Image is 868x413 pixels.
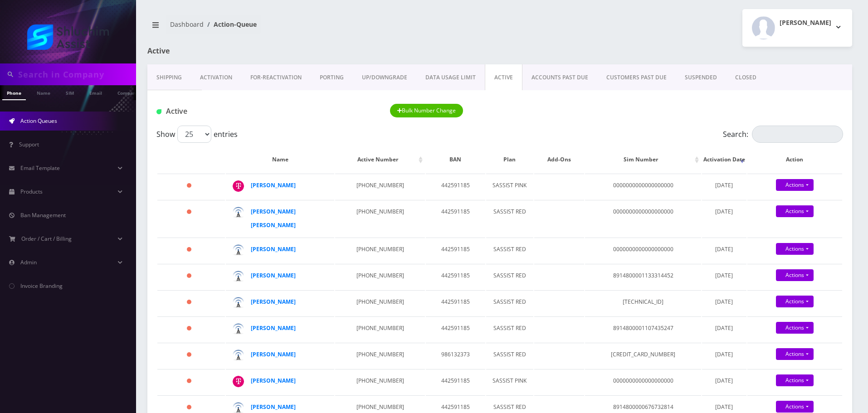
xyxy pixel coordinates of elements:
a: UP/DOWNGRADE [353,64,416,91]
a: [PERSON_NAME] [251,403,296,411]
span: Ban Management [20,211,66,219]
span: [DATE] [715,245,733,253]
span: [DATE] [715,208,733,215]
a: Actions [776,348,814,360]
a: Actions [776,322,814,334]
td: 442591185 [426,200,485,237]
span: [DATE] [715,272,733,279]
span: [DATE] [715,181,733,189]
span: [DATE] [715,350,733,358]
a: Actions [776,179,814,191]
td: SASSIST RED [486,200,533,237]
td: [PHONE_NUMBER] [335,290,424,316]
a: CLOSED [726,64,766,91]
span: Email Template [20,164,60,172]
td: SASSIST RED [486,238,533,263]
span: Support [19,141,39,148]
a: SIM [61,85,78,99]
a: ACCOUNTS PAST DUE [522,64,597,91]
td: SASSIST RED [486,343,533,368]
td: 8914800001107435247 [585,316,701,342]
th: Sim Number: activate to sort column ascending [585,146,701,173]
td: SASSIST RED [486,264,533,289]
td: 442591185 [426,238,485,263]
input: Search in Company [18,66,134,83]
a: SUSPENDED [676,64,726,91]
input: Search: [752,126,843,143]
a: [PERSON_NAME] [PERSON_NAME] [251,208,296,229]
span: [DATE] [715,403,733,411]
th: Action [747,146,842,173]
a: [PERSON_NAME] [251,245,296,253]
a: PORTING [311,64,353,91]
span: Products [20,188,43,195]
a: [PERSON_NAME] [251,298,296,306]
span: Admin [20,258,37,266]
a: Shipping [147,64,191,91]
td: [PHONE_NUMBER] [335,369,424,394]
td: 0000000000000000000 [585,174,701,199]
label: Show entries [156,126,238,143]
a: Dashboard [170,20,204,29]
a: Actions [776,401,814,413]
img: Active [156,109,161,114]
h2: [PERSON_NAME] [780,19,831,27]
h1: Active [156,107,376,116]
th: Plan [486,146,533,173]
td: 0000000000000000000 [585,238,701,263]
a: Phone [2,85,26,100]
a: [PERSON_NAME] [251,272,296,279]
button: [PERSON_NAME] [742,9,852,47]
a: ACTIVE [485,64,522,91]
td: [PHONE_NUMBER] [335,238,424,263]
th: Active Number: activate to sort column ascending [335,146,424,173]
td: [PHONE_NUMBER] [335,174,424,199]
th: Add-Ons [534,146,584,173]
a: [PERSON_NAME] [251,181,296,189]
h1: Active [147,47,373,55]
a: Actions [776,269,814,281]
a: Actions [776,374,814,386]
td: 442591185 [426,290,485,316]
td: 0000000000000000000 [585,369,701,394]
td: SASSIST RED [486,290,533,316]
td: [PHONE_NUMBER] [335,343,424,368]
a: Actions [776,205,814,217]
a: Name [32,85,55,99]
select: Showentries [177,126,211,143]
td: 442591185 [426,174,485,199]
a: [PERSON_NAME] [251,324,296,332]
td: 442591185 [426,316,485,342]
a: Company [113,85,143,99]
td: [TECHNICAL_ID] [585,290,701,316]
td: SASSIST PINK [486,369,533,394]
a: [PERSON_NAME] [251,377,296,384]
a: FOR-REActivation [241,64,311,91]
td: [PHONE_NUMBER] [335,200,424,237]
a: Actions [776,296,814,307]
a: CUSTOMERS PAST DUE [597,64,676,91]
td: 0000000000000000000 [585,200,701,237]
td: [PHONE_NUMBER] [335,316,424,342]
nav: breadcrumb [147,15,493,41]
a: DATA USAGE LIMIT [416,64,485,91]
th: Activation Date: activate to sort column ascending [702,146,746,173]
span: [DATE] [715,298,733,306]
img: Shluchim Assist [27,24,109,50]
a: Email [85,85,107,99]
span: [DATE] [715,324,733,332]
td: 986132373 [426,343,485,368]
span: Invoice Branding [20,282,63,290]
label: Search: [723,126,843,143]
a: [PERSON_NAME] [251,350,296,358]
td: 442591185 [426,264,485,289]
td: SASSIST PINK [486,174,533,199]
a: Actions [776,243,814,255]
span: [DATE] [715,377,733,384]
